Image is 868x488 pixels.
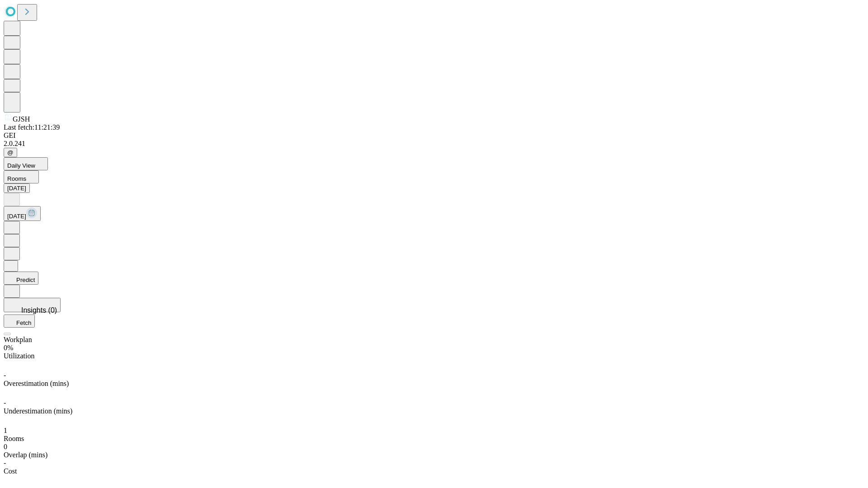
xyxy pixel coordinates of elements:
[13,115,30,123] span: GJSH
[4,371,6,379] span: -
[4,399,6,407] span: -
[7,162,35,169] span: Daily View
[4,183,30,193] button: [DATE]
[4,467,17,475] span: Cost
[4,148,17,157] button: @
[7,213,26,220] span: [DATE]
[4,131,864,140] div: GEI
[4,170,39,183] button: Rooms
[4,140,864,148] div: 2.0.241
[4,380,69,387] span: Overestimation (mins)
[4,407,72,415] span: Underestimation (mins)
[4,206,41,221] button: [DATE]
[4,443,7,450] span: 0
[4,272,38,285] button: Predict
[4,435,24,442] span: Rooms
[4,459,6,467] span: -
[7,149,14,156] span: @
[21,306,57,314] span: Insights (0)
[4,344,13,352] span: 0%
[4,157,48,170] button: Daily View
[4,298,61,312] button: Insights (0)
[4,451,47,459] span: Overlap (mins)
[4,314,35,328] button: Fetch
[4,352,34,360] span: Utilization
[4,427,7,434] span: 1
[4,336,32,343] span: Workplan
[4,123,60,131] span: Last fetch: 11:21:39
[7,175,26,182] span: Rooms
